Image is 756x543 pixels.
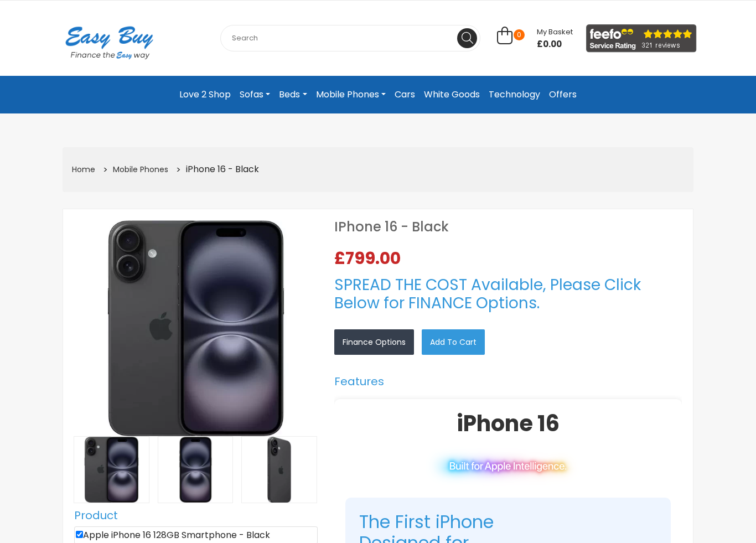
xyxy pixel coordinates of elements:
[334,329,414,355] a: Finance Options
[545,85,581,105] a: Offers
[497,33,573,45] a: 0 My Basket £0.00
[72,164,95,175] a: Home
[74,509,318,522] h5: Product
[345,410,671,437] h1: iPhone 16
[275,85,311,105] a: Beds
[175,85,235,105] a: Love 2 Shop
[422,329,485,355] a: Add to Cart
[514,29,525,40] span: 0
[420,85,484,105] a: White Goods
[54,12,164,74] img: Easy Buy
[484,85,545,105] a: Technology
[113,164,168,175] a: Mobile Phones
[220,25,480,51] input: Search
[334,276,682,313] h3: SPREAD THE COST Available, Please Click Below for FINANCE Options.
[537,27,573,37] span: My Basket
[235,85,275,105] a: Sofas
[390,85,420,105] a: Cars
[586,24,697,53] img: feefo_logo
[334,375,682,388] h5: Features
[334,220,682,234] h1: iPhone 16 - Black
[334,250,405,267] span: £799.00
[537,39,573,50] span: £0.00
[312,85,390,105] a: Mobile Phones
[425,447,591,487] img: Built for Intelligence
[172,161,260,178] li: iPhone 16 - Black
